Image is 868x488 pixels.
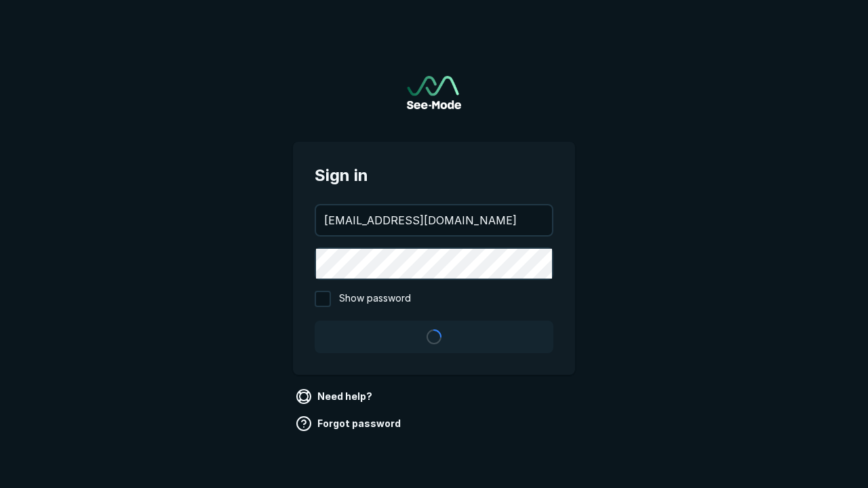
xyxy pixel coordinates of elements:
span: Sign in [315,163,553,188]
a: Go to sign in [407,76,461,109]
input: your@email.com [316,205,552,235]
a: Forgot password [293,413,406,434]
a: Need help? [293,386,378,407]
span: Show password [339,291,411,307]
img: See-Mode Logo [407,76,461,109]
